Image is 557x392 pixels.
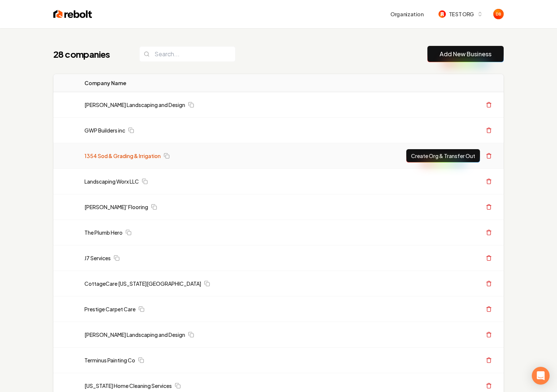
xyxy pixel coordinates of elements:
a: The Plumb Hero [84,229,123,236]
a: J7 Services [84,254,111,262]
a: 1354 Sod & Grading & Irrigation [84,152,161,160]
button: Organization [386,7,428,21]
input: Search... [139,46,236,62]
a: [PERSON_NAME] Landscaping and Design [84,101,185,108]
a: Landscaping Worx LLC [84,178,139,185]
th: Company Name [79,74,326,92]
span: TEST ORG [449,10,474,18]
a: [US_STATE] Home Cleaning Services [84,382,172,389]
button: Add New Business [427,46,504,62]
button: Open user button [493,9,504,19]
a: Terminus Painting Co [84,356,135,364]
a: GWP Builders inc [84,127,125,134]
a: Prestige Carpet Care [84,305,136,313]
a: [PERSON_NAME] Landscaping and Design [84,331,185,338]
a: CottageCare [US_STATE][GEOGRAPHIC_DATA] [84,280,201,287]
img: Rebolt Logo [53,9,92,19]
button: Create Org & Transfer Out [406,149,480,163]
a: [PERSON_NAME]' Flooring [84,203,148,211]
h1: 28 companies [53,48,124,60]
img: TEST ORG [438,10,446,18]
a: Add New Business [440,50,491,58]
div: Open Intercom Messenger [532,367,550,385]
img: Damian Bednarz [493,9,504,19]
